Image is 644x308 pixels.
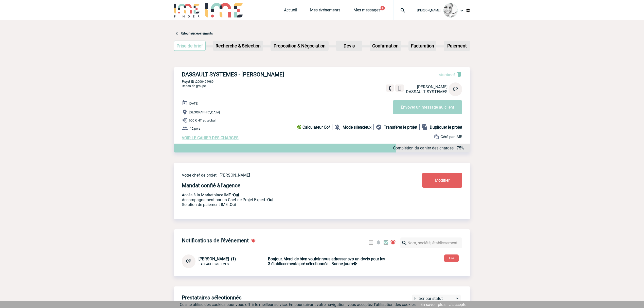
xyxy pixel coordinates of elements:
[439,73,455,77] span: Abandonné
[422,124,428,130] img: file_copy-black-24dp.png
[182,71,334,78] h3: DASSAULT SYSTEMES - [PERSON_NAME]
[453,87,458,92] span: CP
[182,295,242,301] h4: Prestataires sélectionnés
[449,302,466,307] a: J'accepte
[384,125,417,130] b: Transférer le projet
[353,8,380,15] a: Mes messages
[440,134,462,139] span: Géré par IME
[182,193,392,197] p: Accès à la Marketplace IME :
[397,86,402,91] img: portable.png
[417,9,440,12] span: [PERSON_NAME]
[444,254,459,262] button: Lire
[182,80,196,83] b: Projet ID :
[268,256,385,266] b: Bonjour, Merci de bien vouloir nous adresser svp un devis pour les 3 établissements pré-sélection...
[336,41,362,50] p: Devis
[296,124,332,130] a: 🌿 Calculateur Co²
[433,134,439,140] img: support.png
[182,202,392,207] p: Conformité aux process achat client, Prise en charge de la facturation, Mutualisation de plusieur...
[284,8,297,15] a: Accueil
[444,41,470,50] p: Paiement
[388,86,392,91] img: fixe.png
[440,255,463,260] a: Lire
[199,256,236,261] span: [PERSON_NAME] (1)
[310,8,340,15] a: Mes événements
[181,32,213,35] a: Retour aux événements
[417,84,448,89] span: [PERSON_NAME]
[182,237,249,244] h4: Notifications de l'événement
[406,89,448,94] span: DASSAULT SYSTEMES
[182,197,392,202] p: Prestation payante
[182,259,387,264] a: CP [PERSON_NAME] (1) DASSAULT SYSTEMES Bonjour, Merci de bien vouloir nous adresser svp un devis ...
[213,41,263,50] p: Recherche & Sélection
[174,80,470,83] p: 2000424989
[182,182,240,189] h4: Mandat confié à l'agence
[435,178,450,183] span: Modifier
[182,173,392,178] p: Votre chef de projet : [PERSON_NAME]
[233,193,239,197] b: Oui
[190,127,201,130] span: 12 pers.
[182,135,239,140] a: VOIR LE CAHIER DES CHARGES
[189,110,220,114] span: [GEOGRAPHIC_DATA]
[182,84,206,88] span: Repas de groupe
[189,101,198,105] span: [DATE]
[271,41,328,50] p: Proposition & Négociation
[182,254,267,268] div: Conversation privée : Client - Agence
[393,100,462,114] button: Envoyer un message au client
[230,202,236,207] b: Oui
[370,41,401,50] p: Confirmation
[443,3,458,18] img: 103013-0.jpeg
[174,3,200,18] img: IME-Finder
[430,125,462,130] b: Dupliquer le projet
[174,41,205,50] p: Prise de brief
[267,197,273,202] b: Oui
[380,6,385,10] button: 99+
[343,125,371,130] b: Mode silencieux
[199,262,229,266] span: DASSAULT SYSTEMES
[420,302,445,307] a: En savoir plus
[296,125,330,130] b: 🌿 Calculateur Co²
[189,118,216,122] span: 600 € HT au global
[409,41,436,50] p: Facturation
[186,259,191,264] span: CP
[180,302,417,307] span: Ce site utilise des cookies pour vous offrir le meilleur service. En poursuivant votre navigation...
